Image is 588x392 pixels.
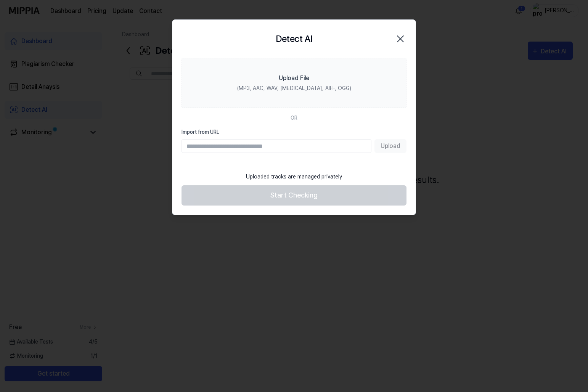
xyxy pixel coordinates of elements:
div: Uploaded tracks are managed privately [241,168,347,185]
div: Upload File [279,74,309,83]
div: OR [291,114,297,122]
h2: Detect AI [276,32,313,46]
label: Import from URL [182,128,406,136]
div: (MP3, AAC, WAV, [MEDICAL_DATA], AIFF, OGG) [237,84,351,92]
